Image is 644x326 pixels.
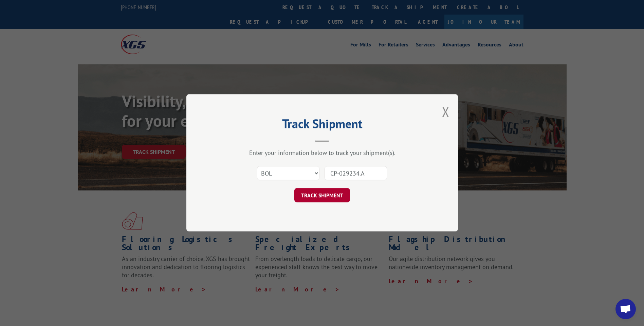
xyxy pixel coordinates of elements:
div: Open chat [615,299,636,319]
button: TRACK SHIPMENT [294,188,350,203]
h2: Track Shipment [220,119,424,132]
div: Enter your information below to track your shipment(s). [220,149,424,157]
button: Close modal [442,103,449,121]
input: Number(s) [325,166,387,181]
